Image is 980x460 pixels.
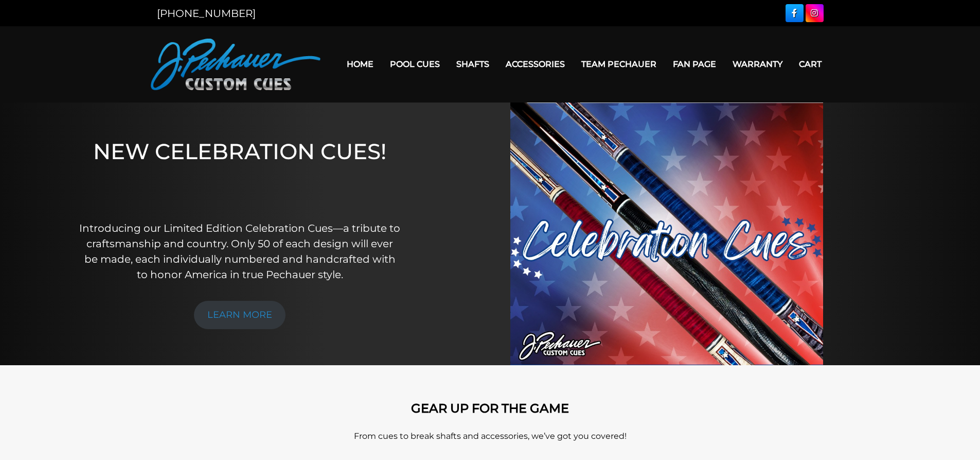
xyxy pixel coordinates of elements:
[157,7,256,20] a: [PHONE_NUMBER]
[665,51,724,77] a: Fan Page
[338,51,382,77] a: Home
[79,139,401,206] h1: NEW CELEBRATION CUES!
[497,51,573,77] a: Accessories
[573,51,665,77] a: Team Pechauer
[382,51,448,77] a: Pool Cues
[791,51,830,77] a: Cart
[448,51,497,77] a: Shafts
[411,401,569,416] strong: GEAR UP FOR THE GAME
[724,51,791,77] a: Warranty
[194,301,286,329] a: LEARN MORE
[79,220,401,282] p: Introducing our Limited Edition Celebration Cues—a tribute to craftsmanship and country. Only 50 ...
[197,430,783,442] p: From cues to break shafts and accessories, we’ve got you covered!
[151,39,320,90] img: Pechauer Custom Cues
